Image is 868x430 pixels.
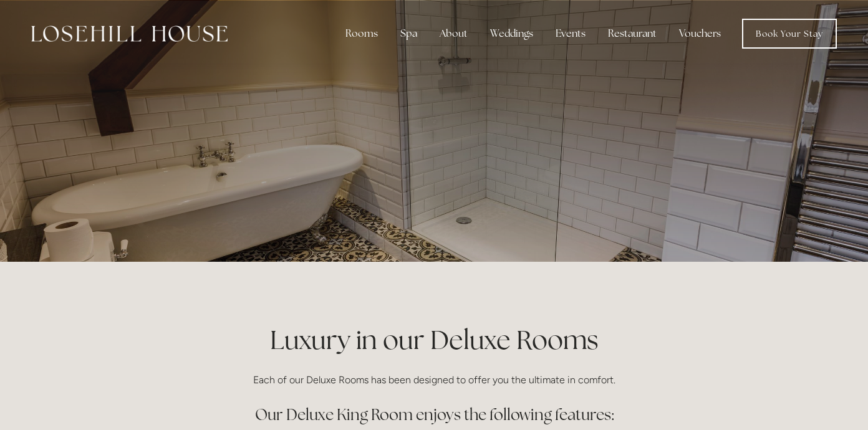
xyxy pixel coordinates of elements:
[480,21,543,46] div: Weddings
[136,371,732,388] p: Each of our Deluxe Rooms has been designed to offer you the ultimate in comfort.
[742,19,837,49] a: Book Your Stay
[669,21,731,46] a: Vouchers
[430,21,478,46] div: About
[31,26,228,42] img: Losehill House
[390,21,427,46] div: Spa
[136,322,732,358] h1: Luxury in our Deluxe Rooms
[136,404,732,426] h2: Our Deluxe King Room enjoys the following features:
[335,21,388,46] div: Rooms
[598,21,667,46] div: Restaurant
[546,21,596,46] div: Events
